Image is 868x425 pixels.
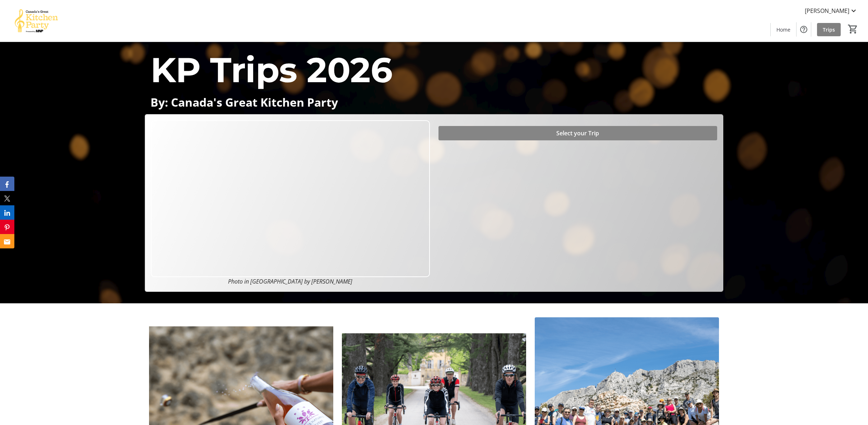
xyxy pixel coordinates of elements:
a: Trips [817,23,841,36]
span: [PERSON_NAME] [805,6,849,15]
em: Photo in [GEOGRAPHIC_DATA] by [PERSON_NAME] [228,277,352,285]
a: Home [771,23,796,36]
button: [PERSON_NAME] [799,5,864,17]
span: KP Trips 2026 [150,49,393,91]
img: Campaign CTA Media Photo [151,120,430,277]
button: Cart [846,23,859,36]
span: Home [776,26,790,33]
img: Canada’s Great Kitchen Party's Logo [4,3,68,39]
p: By: Canada's Great Kitchen Party [150,96,718,108]
button: Help [797,22,811,37]
button: Select your Trip [438,126,718,140]
span: Select your Trip [556,129,599,137]
span: Trips [823,26,835,33]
